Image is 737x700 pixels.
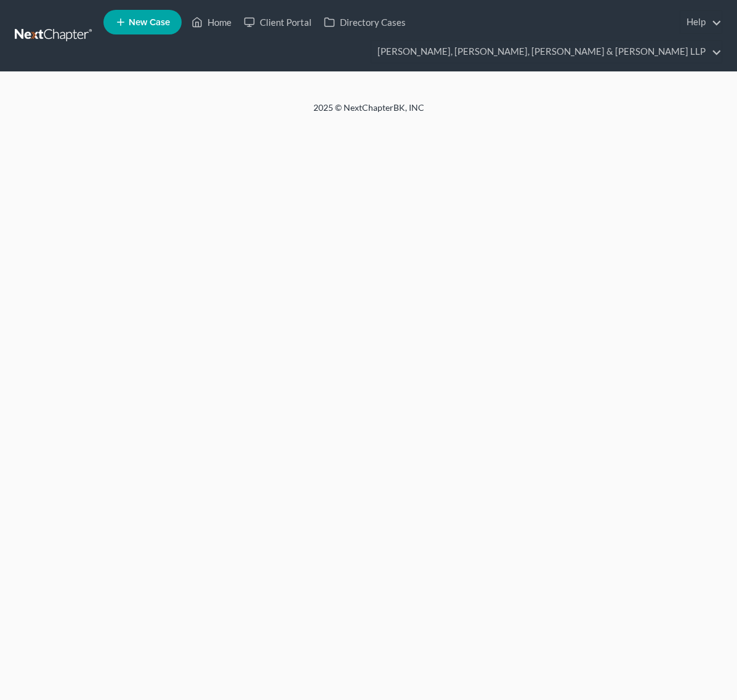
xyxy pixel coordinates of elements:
new-legal-case-button: New Case [103,10,182,34]
a: Client Portal [238,11,318,33]
a: Home [185,11,238,33]
a: Help [680,11,722,33]
a: Directory Cases [318,11,412,33]
a: [PERSON_NAME], [PERSON_NAME], [PERSON_NAME] & [PERSON_NAME] LLP [371,41,722,63]
div: 2025 © NextChapterBK, INC [73,102,664,124]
